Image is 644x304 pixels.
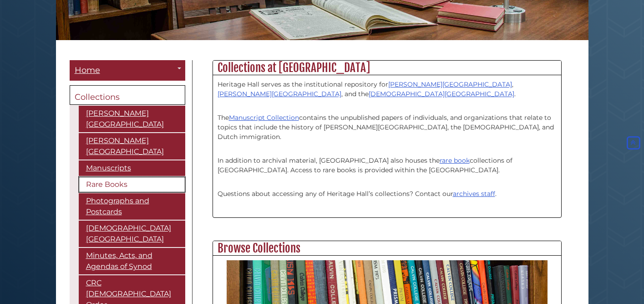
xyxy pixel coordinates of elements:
[79,106,185,132] a: [PERSON_NAME][GEOGRAPHIC_DATA]
[213,241,561,256] h2: Browse Collections
[79,133,185,160] a: [PERSON_NAME][GEOGRAPHIC_DATA]
[218,180,557,208] p: Questions about accessing any of Heritage Hall’s collections? Contact our .
[218,146,557,175] p: In addition to archival material, [GEOGRAPHIC_DATA] also houses the collections of [GEOGRAPHIC_DA...
[218,80,557,99] p: Heritage Hall serves as the institutional repository for , , and the .
[75,92,120,102] span: Collections
[453,190,495,198] a: archives staff
[625,139,642,147] a: Back to Top
[440,156,470,165] a: rare book
[388,80,512,88] a: [PERSON_NAME][GEOGRAPHIC_DATA]
[229,113,299,122] a: Manuscript Collection
[218,90,341,98] a: [PERSON_NAME][GEOGRAPHIC_DATA]
[213,61,561,75] h2: Collections at [GEOGRAPHIC_DATA]
[79,248,185,274] a: Minutes, Acts, and Agendas of Synod
[79,221,185,247] a: [DEMOGRAPHIC_DATA][GEOGRAPHIC_DATA]
[218,103,557,142] p: The contains the unpublished papers of individuals, and organizations that relate to topics that ...
[79,193,185,220] a: Photographs and Postcards
[70,85,185,105] a: Collections
[79,160,185,176] a: Manuscripts
[79,177,185,192] a: Rare Books
[70,60,185,81] a: Home
[75,65,100,75] span: Home
[369,90,514,98] a: [DEMOGRAPHIC_DATA][GEOGRAPHIC_DATA]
